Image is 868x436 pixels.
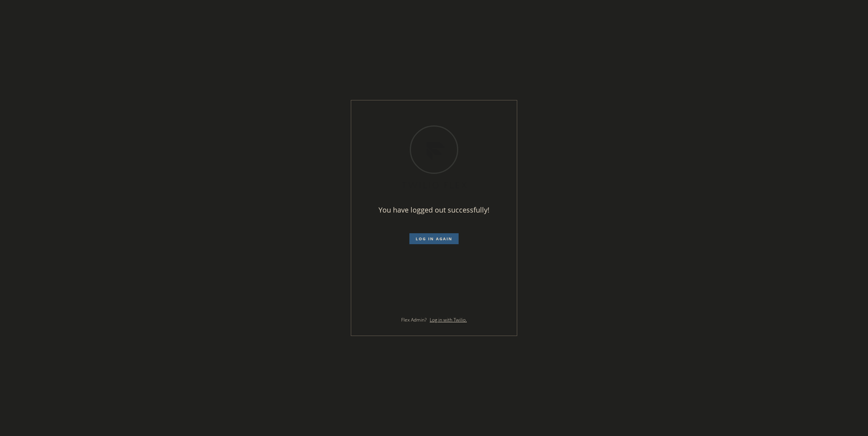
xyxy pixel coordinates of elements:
span: Log in again [416,236,452,241]
button: Log in again [409,233,459,244]
a: Log in with Twilio. [430,316,467,323]
span: Flex Admin? [401,316,427,323]
span: You have logged out successfully! [379,205,489,214]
